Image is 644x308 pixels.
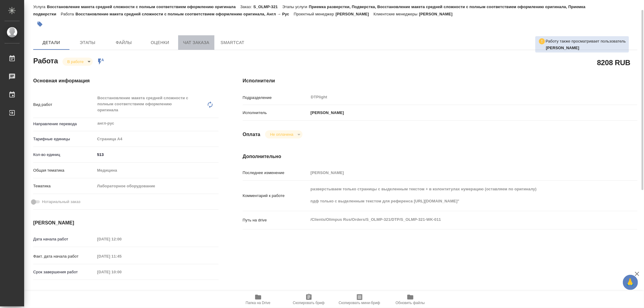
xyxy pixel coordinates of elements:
h4: Исполнители [243,77,637,84]
p: Факт. дата начала работ [33,253,95,259]
p: Тарифные единицы [33,136,95,142]
input: Пустое поле [95,268,148,276]
p: Клиентские менеджеры [373,12,419,16]
button: 🙏 [623,275,638,290]
span: 🙏 [625,276,636,289]
input: Пустое поле [95,235,148,243]
input: Пустое поле [309,168,604,177]
p: Тематика [33,183,95,189]
p: Вид работ [33,102,95,108]
div: Лабораторное оборудование [95,181,219,191]
p: Восстановление макета средней сложности с полным соответствием оформлению оригинала [47,5,240,9]
span: Файлы [109,39,138,46]
div: В работе [62,58,93,66]
h4: Дополнительно [243,153,637,160]
span: Обновить файлы [396,301,425,305]
p: Срок завершения работ [33,269,95,275]
textarea: /Clients/Olimpus Rus/Orders/S_OLMP-321/DTP/S_OLMP-321-WK-011 [309,214,604,225]
span: Оценки [146,39,175,46]
h2: Работа [33,55,58,66]
div: В работе [265,130,302,138]
p: Этапы услуги [282,5,309,9]
p: [PERSON_NAME] [309,110,344,116]
span: Скопировать бриф [293,301,325,305]
div: Медицина [95,165,219,176]
span: Детали [37,39,66,46]
p: Направление перевода [33,121,95,127]
input: Пустое поле [95,291,148,300]
span: Этапы [73,39,102,46]
span: Чат заказа [182,39,211,46]
p: Исполнитель [243,110,309,116]
button: Скопировать мини-бриф [334,291,385,308]
button: Обновить файлы [385,291,436,308]
span: Скопировать мини-бриф [339,301,380,305]
div: Страница А4 [95,134,219,144]
button: Не оплачена [268,132,295,137]
p: Проектный менеджер [294,12,335,16]
span: SmartCat [218,39,247,46]
h2: 8208 RUB [597,57,630,68]
p: Услуга [33,5,47,9]
p: Восстановление макета средней сложности с полным соответствием оформлению оригинала, Англ → Рус [75,12,294,16]
p: Комментарий к работе [243,193,309,199]
textarea: разверстываем только страницы с выделенным текстом + в колонтитулах нумерацию (оставляем по ориги... [309,184,604,206]
h4: Основная информация [33,77,219,84]
p: [PERSON_NAME] [419,12,457,16]
p: Приемка разверстки, Подверстка, Восстановление макета средней сложности с полным соответствием оф... [33,5,585,16]
button: Добавить тэг [33,17,46,31]
p: Работа [61,12,75,16]
p: Подразделение [243,95,309,101]
button: В работе [66,59,85,64]
p: Кол-во единиц [33,152,95,158]
input: ✎ Введи что-нибудь [95,150,219,159]
button: Скопировать бриф [284,291,334,308]
h4: [PERSON_NAME] [33,219,219,227]
p: Последнее изменение [243,170,309,176]
p: Заказ: [240,5,253,9]
p: Общая тематика [33,167,95,173]
span: Папка на Drive [246,301,271,305]
p: Дата начала работ [33,236,95,242]
button: Папка на Drive [233,291,284,308]
input: Пустое поле [95,252,148,261]
h4: Оплата [243,131,261,138]
p: Путь на drive [243,217,309,223]
p: [PERSON_NAME] [335,12,373,16]
p: S_OLMP-321 [253,5,282,9]
span: Нотариальный заказ [42,199,80,205]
